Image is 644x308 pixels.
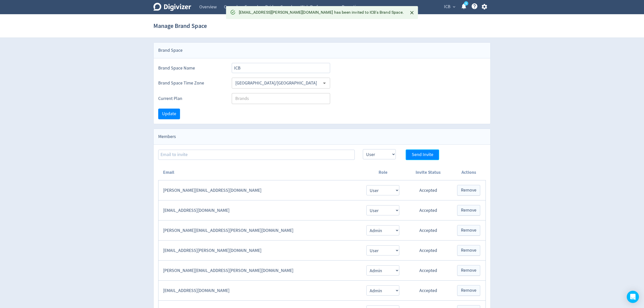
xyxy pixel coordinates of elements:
[158,165,361,180] th: Email
[154,129,490,145] div: Members
[158,95,224,102] label: Current Plan
[461,288,476,293] span: Remove
[461,228,476,233] span: Remove
[233,79,320,87] input: Select Timezone
[158,180,361,200] td: [PERSON_NAME][EMAIL_ADDRESS][DOMAIN_NAME]
[158,65,224,71] label: Brand Space Name
[461,188,476,193] span: Remove
[461,208,476,213] span: Remove
[457,285,480,296] button: Remove
[404,200,452,220] td: Accepted
[452,5,456,9] span: expand_more
[457,225,480,236] button: Remove
[457,245,480,256] button: Remove
[361,165,404,180] th: Role
[404,281,452,301] td: Accepted
[457,185,480,196] button: Remove
[457,205,480,216] button: Remove
[158,261,361,281] td: [PERSON_NAME][EMAIL_ADDRESS][PERSON_NAME][DOMAIN_NAME]
[154,43,490,58] div: Brand Space
[412,152,433,157] span: Send Invite
[464,1,468,6] a: 5
[404,241,452,261] td: Accepted
[404,180,452,200] td: Accepted
[457,265,480,276] button: Remove
[153,18,207,34] h1: Manage Brand Space
[158,281,361,301] td: [EMAIL_ADDRESS][DOMAIN_NAME]
[442,3,457,11] button: ICB
[452,165,486,180] th: Actions
[461,268,476,273] span: Remove
[320,79,328,87] button: Open
[466,2,467,5] text: 5
[158,150,355,160] input: Email to invite
[158,109,180,119] button: Update
[461,248,476,253] span: Remove
[158,241,361,261] td: [EMAIL_ADDRESS][PERSON_NAME][DOMAIN_NAME]
[444,3,451,11] span: ICB
[239,8,404,18] div: [EMAIL_ADDRESS][PERSON_NAME][DOMAIN_NAME] has been invited to ICB's Brand Space.
[627,291,639,303] div: Open Intercom Messenger
[162,112,176,116] span: Update
[404,165,452,180] th: Invite Status
[158,220,361,241] td: [PERSON_NAME][EMAIL_ADDRESS][PERSON_NAME][DOMAIN_NAME]
[158,200,361,220] td: [EMAIL_ADDRESS][DOMAIN_NAME]
[406,149,439,160] button: Send Invite
[408,9,416,17] button: Close
[404,261,452,281] td: Accepted
[158,80,224,86] label: Brand Space Time Zone
[232,63,330,73] input: Brand Space
[404,220,452,241] td: Accepted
